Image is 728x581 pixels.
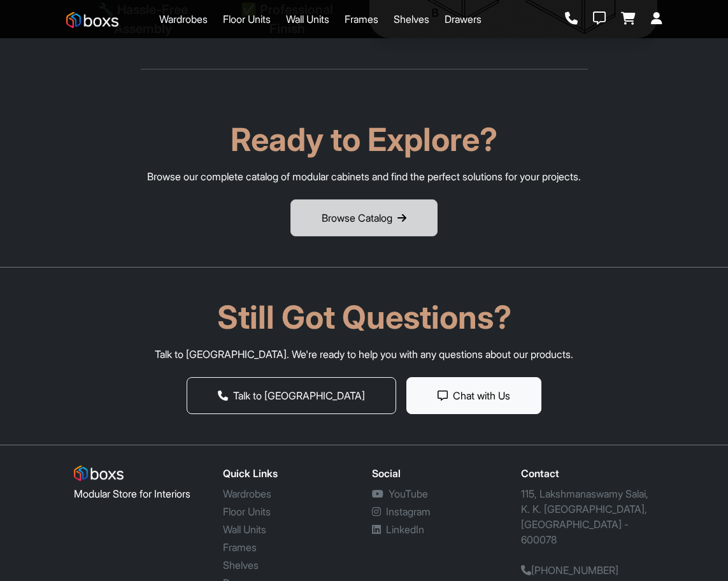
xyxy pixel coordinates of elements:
[223,523,266,536] a: Wall Units
[372,523,424,536] a: LinkedIn
[372,466,506,481] div: Social
[66,347,662,362] p: Talk to [GEOGRAPHIC_DATA]. We're ready to help you with any questions about our products.
[286,11,329,27] a: Wall Units
[445,11,482,27] a: Drawers
[223,559,259,571] a: Shelves
[74,486,208,501] p: Modular Store for Interiors
[223,505,271,518] a: Floor Units
[521,466,655,481] div: Contact
[66,120,662,159] h2: Ready to Explore?
[651,12,662,26] a: Login
[372,487,428,500] a: YouTube
[66,298,662,336] h2: Still Got Questions?
[406,377,541,414] button: Chat with Us
[290,199,438,236] button: Browse Catalog
[372,505,431,518] a: Instagram
[223,541,257,554] a: Frames
[66,169,662,184] p: Browse our complete catalog of modular cabinets and find the perfect solutions for your projects.
[521,486,655,547] p: 115, Lakshmanaswamy Salai, K. K. [GEOGRAPHIC_DATA], [GEOGRAPHIC_DATA] - 600078
[223,487,271,500] a: Wardrobes
[345,11,378,27] a: Frames
[223,11,271,27] a: Floor Units
[159,11,208,27] a: Wardrobes
[394,11,429,27] a: Shelves
[74,466,124,481] img: Boxs Store Logo
[187,377,396,414] button: Talk to [GEOGRAPHIC_DATA]
[223,466,357,481] div: Quick Links
[521,564,618,577] a: [PHONE_NUMBER]
[66,12,118,28] img: Boxs Store logo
